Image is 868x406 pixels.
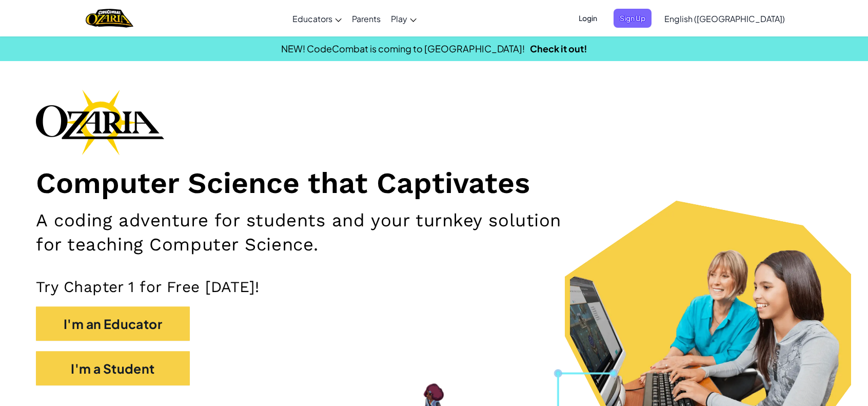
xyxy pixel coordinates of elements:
[347,5,386,32] a: Parents
[36,306,190,341] button: I'm an Educator
[36,165,832,201] h1: Computer Science that Captivates
[86,8,133,29] a: Ozaria by CodeCombat logo
[292,13,332,24] span: Educators
[36,277,832,296] p: Try Chapter 1 for Free [DATE]!
[86,8,133,29] img: Home
[36,351,190,385] button: I'm a Student
[287,5,347,32] a: Educators
[386,5,422,32] a: Play
[530,43,587,54] a: Check it out!
[36,208,569,257] h2: A coding adventure for students and your turnkey solution for teaching Computer Science.
[659,5,790,32] a: English ([GEOGRAPHIC_DATA])
[614,9,652,28] button: Sign Up
[573,9,603,28] button: Login
[36,89,164,155] img: Ozaria branding logo
[664,13,785,24] span: English ([GEOGRAPHIC_DATA])
[281,43,525,54] span: NEW! CodeCombat is coming to [GEOGRAPHIC_DATA]!
[391,13,407,24] span: Play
